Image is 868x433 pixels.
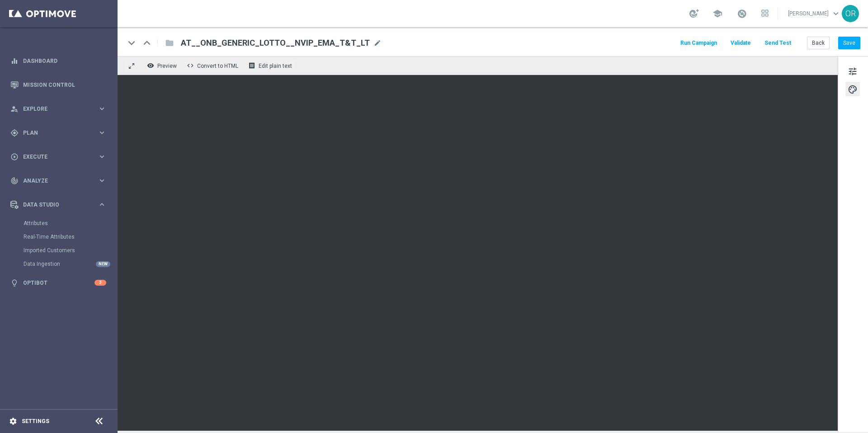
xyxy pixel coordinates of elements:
[23,106,98,112] span: Explore
[96,261,110,267] div: NEW
[23,271,94,295] a: Optibot
[23,154,98,160] span: Execute
[22,419,49,424] a: Settings
[679,37,718,49] button: Run Campaign
[10,105,107,113] button: person_search Explore keyboard_arrow_right
[10,177,19,185] i: track_changes
[10,201,107,208] button: Data Studio keyboard_arrow_right
[10,153,107,160] button: play_circle_outline Execute keyboard_arrow_right
[10,57,19,65] i: equalizer
[98,104,106,113] i: keyboard_arrow_right
[24,233,94,240] a: Real-Time Attributes
[10,177,98,185] div: Analyze
[10,73,106,97] div: Mission Control
[10,129,98,137] div: Plan
[181,38,370,48] span: AT__ONB_GENERIC_LOTTO__NVIP_EMA_T&T_LT
[24,216,117,230] div: Attributes
[807,37,830,49] button: Back
[248,62,255,69] i: receipt
[845,64,860,78] button: tune
[373,39,382,47] span: mode_edit
[10,129,19,137] i: gps_fixed
[24,257,117,271] div: Data Ingestion
[24,247,94,254] a: Imported Customers
[10,129,107,136] button: gps_fixed Plan keyboard_arrow_right
[98,176,106,185] i: keyboard_arrow_right
[187,62,194,69] span: code
[23,73,106,97] a: Mission Control
[23,178,98,184] span: Analyze
[763,37,793,49] button: Send Test
[787,7,842,20] a: [PERSON_NAME]keyboard_arrow_down
[259,63,292,69] span: Edit plain text
[729,37,752,49] button: Validate
[831,9,841,19] span: keyboard_arrow_down
[10,177,107,184] button: track_changes Analyze keyboard_arrow_right
[24,230,117,244] div: Real-Time Attributes
[157,63,177,69] span: Preview
[24,244,117,257] div: Imported Customers
[845,82,860,96] button: palette
[838,37,860,49] button: Save
[197,63,238,69] span: Convert to HTML
[98,200,106,209] i: keyboard_arrow_right
[184,60,242,71] button: code Convert to HTML
[10,81,107,89] button: Mission Control
[848,66,858,77] span: tune
[10,49,106,73] div: Dashboard
[842,5,859,22] div: OR
[147,62,154,69] i: remove_red_eye
[23,130,98,136] span: Plan
[94,280,106,286] div: 3
[10,279,107,287] button: lightbulb Optibot 3
[145,60,181,71] button: remove_red_eye Preview
[9,417,17,425] i: settings
[10,201,98,209] div: Data Studio
[712,9,722,19] span: school
[23,202,98,207] span: Data Studio
[10,105,98,113] div: Explore
[98,152,106,161] i: keyboard_arrow_right
[10,105,19,113] i: person_search
[848,84,858,95] span: palette
[10,279,19,287] i: lightbulb
[246,60,296,71] button: receipt Edit plain text
[10,57,107,65] button: equalizer Dashboard
[731,40,751,46] span: Validate
[10,153,98,161] div: Execute
[24,220,94,227] a: Attributes
[98,128,106,137] i: keyboard_arrow_right
[10,153,19,161] i: play_circle_outline
[10,271,106,295] div: Optibot
[23,49,106,73] a: Dashboard
[24,260,94,268] a: Data Ingestion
